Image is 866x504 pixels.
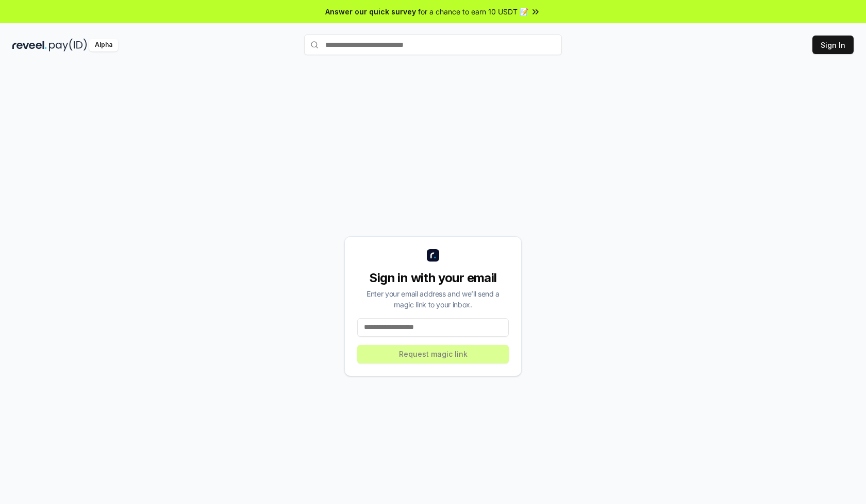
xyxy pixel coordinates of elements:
[418,6,528,17] span: for a chance to earn 10 USDT 📝
[357,288,509,310] div: Enter your email address and we’ll send a magic link to your inbox.
[325,6,416,17] span: Answer our quick survey
[812,36,854,54] button: Sign In
[12,39,47,51] img: reveel_dark
[427,249,439,262] img: logo_small
[357,270,509,286] div: Sign in with your email
[89,39,118,51] div: Alpha
[49,39,87,51] img: pay_id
